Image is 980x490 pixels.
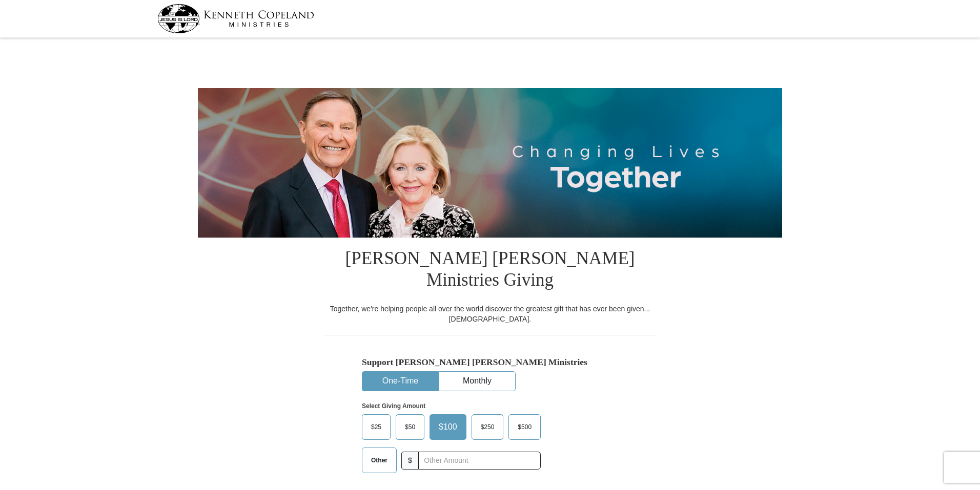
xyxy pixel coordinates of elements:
[476,419,500,435] span: $250
[401,452,419,470] span: $
[366,419,386,435] span: $25
[400,419,420,435] span: $50
[366,453,393,468] span: Other
[418,452,541,470] input: Other Amount
[157,4,314,33] img: kcm-header-logo.svg
[362,357,618,368] h5: Support [PERSON_NAME] [PERSON_NAME] Ministries
[362,402,425,410] strong: Select Giving Amount
[434,419,462,435] span: $100
[513,419,537,435] span: $500
[362,372,438,391] button: One-Time
[323,238,657,304] h1: [PERSON_NAME] [PERSON_NAME] Ministries Giving
[323,304,657,324] div: Together, we're helping people all over the world discover the greatest gift that has ever been g...
[439,372,515,391] button: Monthly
